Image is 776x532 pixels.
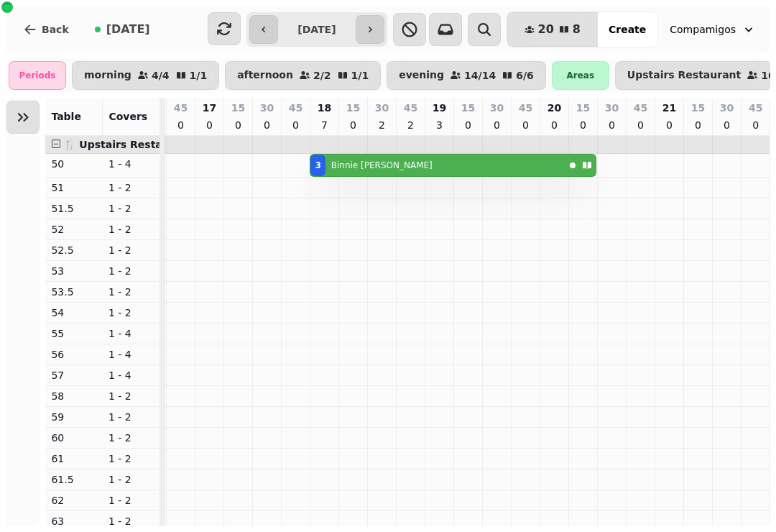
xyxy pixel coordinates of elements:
[108,472,154,487] p: 1 - 2
[548,101,561,115] p: 20
[627,70,742,81] p: Upstairs Restaurant
[51,285,97,299] p: 53.5
[573,24,581,35] span: 8
[108,111,147,122] span: Covers
[108,431,154,445] p: 1 - 2
[108,243,154,257] p: 1 - 2
[51,451,97,466] p: 61
[83,12,162,47] button: [DATE]
[6,101,40,134] button: Expand sidebar
[84,70,131,81] p: morning
[108,368,154,382] p: 1 - 4
[174,101,188,115] p: 45
[232,118,244,132] p: 0
[108,222,154,237] p: 1 - 2
[51,493,97,508] p: 62
[225,61,381,90] button: afternoon2/21/1
[490,101,504,115] p: 30
[375,101,389,115] p: 30
[318,101,331,115] p: 18
[507,12,598,47] button: 208
[261,118,272,132] p: 0
[51,389,97,403] p: 58
[190,70,208,81] p: 1 / 1
[51,201,97,216] p: 51.5
[387,61,546,90] button: evening14/146/6
[108,326,154,341] p: 1 - 4
[662,101,676,115] p: 21
[634,101,647,115] p: 45
[108,285,154,299] p: 1 - 2
[108,306,154,320] p: 1 - 2
[203,101,216,115] p: 17
[331,160,433,171] p: Binnie [PERSON_NAME]
[289,101,302,115] p: 45
[51,243,97,257] p: 52.5
[399,70,444,81] p: evening
[315,160,320,171] div: 3
[661,17,765,42] button: Compamigos
[597,12,657,47] button: Create
[609,24,646,35] span: Create
[670,22,736,37] span: Compamigos
[51,111,81,122] span: Table
[237,70,293,81] p: afternoon
[51,472,97,487] p: 61.5
[108,264,154,278] p: 1 - 2
[108,410,154,424] p: 1 - 2
[108,389,154,403] p: 1 - 2
[51,514,97,528] p: 63
[519,118,531,132] p: 0
[51,157,97,171] p: 50
[313,70,331,81] p: 2 / 2
[108,347,154,362] p: 1 - 4
[108,157,154,171] p: 1 - 4
[552,61,609,90] div: Areas
[108,180,154,195] p: 1 - 2
[750,118,762,132] p: 0
[606,118,617,132] p: 0
[347,118,359,132] p: 0
[51,368,97,382] p: 57
[346,101,360,115] p: 15
[433,118,445,132] p: 3
[462,118,474,132] p: 0
[491,118,502,132] p: 0
[318,118,330,132] p: 7
[51,306,97,320] p: 54
[203,118,215,132] p: 0
[433,101,446,115] p: 19
[404,101,417,115] p: 45
[108,493,154,508] p: 1 - 2
[376,118,387,132] p: 2
[749,101,762,115] p: 45
[11,12,80,47] button: Back
[51,347,97,362] p: 56
[51,222,97,237] p: 52
[634,118,646,132] p: 0
[663,118,675,132] p: 0
[108,514,154,528] p: 1 - 2
[152,70,170,81] p: 4 / 4
[577,118,588,132] p: 0
[175,118,186,132] p: 0
[405,118,416,132] p: 2
[9,61,66,90] div: Periods
[576,101,590,115] p: 15
[108,451,154,466] p: 1 - 2
[519,101,532,115] p: 45
[51,410,97,424] p: 59
[51,326,97,341] p: 55
[516,70,534,81] p: 6 / 6
[106,24,150,35] span: [DATE]
[63,139,193,150] span: 🍴 Upstairs Restaurant
[51,180,97,195] p: 51
[290,118,301,132] p: 0
[260,101,274,115] p: 30
[351,70,369,81] p: 1 / 1
[538,24,554,35] span: 20
[51,264,97,278] p: 53
[51,431,97,445] p: 60
[72,61,219,90] button: morning4/41/1
[42,24,69,35] span: Back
